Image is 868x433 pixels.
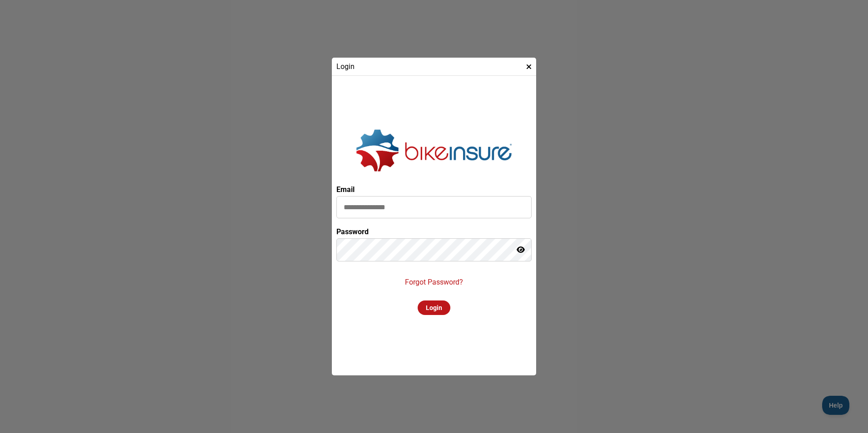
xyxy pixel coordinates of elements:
[332,58,536,76] div: Login
[418,300,450,315] div: Login
[336,185,355,194] label: Email
[405,278,463,286] p: Forgot Password?
[336,227,369,236] label: Password
[514,202,525,213] keeper-lock: Open Keeper Popup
